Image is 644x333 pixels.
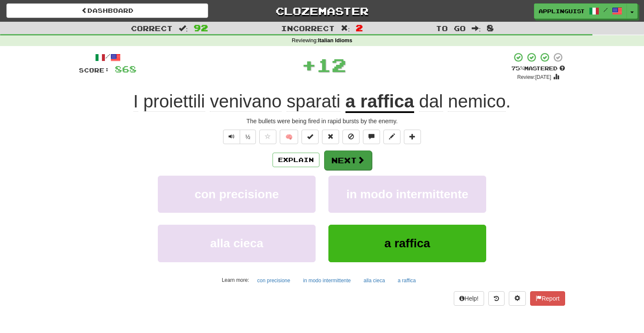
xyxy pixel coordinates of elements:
button: con precisione [252,274,295,287]
button: Favorite sentence (alt+f) [259,130,276,144]
span: 92 [194,23,208,33]
button: con precisione [158,176,316,213]
button: Ignore sentence (alt+i) [342,130,360,144]
span: 75 % [511,65,524,72]
span: / [603,7,608,13]
span: venivano [210,91,281,112]
button: a raffica [328,225,486,262]
u: a raffica [345,91,414,113]
button: Edit sentence (alt+d) [383,130,400,144]
button: alla cieca [359,274,390,287]
span: 2 [356,23,363,33]
span: in modo intermittente [346,188,468,201]
span: 868 [115,64,136,74]
button: Set this sentence to 100% Mastered (alt+m) [302,130,319,144]
small: Learn more: [222,277,249,283]
a: Applinguist / [534,3,627,19]
span: proiettili [143,91,205,112]
span: + [302,52,316,78]
span: dal [419,91,443,112]
button: Report [530,291,565,306]
button: Next [324,151,372,170]
div: / [79,52,136,63]
button: Round history (alt+y) [488,291,505,306]
div: The bullets were being fired in rapid bursts by the enemy. [79,117,565,125]
span: I [133,91,139,112]
button: in modo intermittente [298,274,355,287]
a: Dashboard [6,3,208,18]
a: Clozemaster [221,3,423,18]
div: Text-to-speech controls [221,130,256,144]
span: 8 [487,23,494,33]
span: Applinguist [539,7,585,15]
button: Discuss sentence (alt+u) [363,130,380,144]
span: a raffica [384,237,430,250]
span: Incorrect [281,24,335,32]
button: Play sentence audio (ctl+space) [223,130,240,144]
div: Mastered [511,65,565,72]
button: Reset to 0% Mastered (alt+r) [322,130,339,144]
small: Review: [DATE] [517,74,551,80]
span: alla cieca [210,237,264,250]
strong: Italian Idioms [318,38,352,43]
button: Explain [273,153,319,167]
button: a raffica [393,274,421,287]
span: : [179,25,188,32]
span: : [341,25,350,32]
button: in modo intermittente [328,176,486,213]
button: 🧠 [280,130,298,144]
span: : [472,25,481,32]
span: 12 [316,54,346,75]
button: ½ [240,130,256,144]
button: Add to collection (alt+a) [404,130,421,144]
span: con precisione [194,188,279,201]
span: Correct [131,24,173,32]
span: . [414,91,511,112]
button: alla cieca [158,225,316,262]
span: nemico [448,91,505,112]
span: sparati [287,91,340,112]
span: To go [436,24,466,32]
span: Score: [79,67,110,74]
button: Help! [454,291,484,306]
